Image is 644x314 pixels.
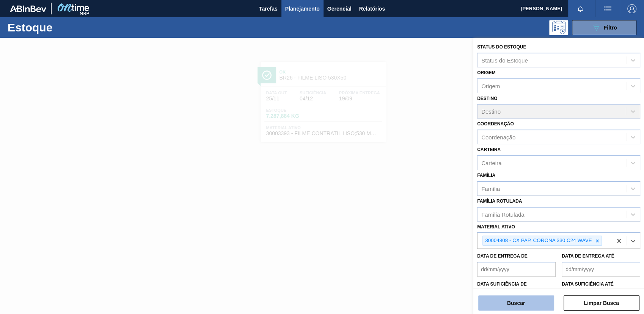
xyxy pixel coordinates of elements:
[10,5,46,12] img: TNhmsLtSVTkK8tSr43FrP2fwEKptu5GPRR3wAAAABJRU5ErkJggg==
[562,262,640,277] input: dd/mm/yyyy
[259,4,278,13] span: Tarefas
[481,159,501,166] div: Carteira
[8,23,119,32] h1: Estoque
[327,4,352,13] span: Gerencial
[572,20,636,35] button: Filtro
[549,20,568,35] div: Pogramando: nenhum usuário selecionado
[483,236,593,245] div: 30004808 - CX PAP. CORONA 330 C24 WAVE
[568,3,592,14] button: Notificações
[603,4,612,13] img: userActions
[604,25,617,31] span: Filtro
[477,121,514,127] label: Coordenação
[477,281,527,287] label: Data suficiência de
[477,96,497,101] label: Destino
[562,281,614,287] label: Data suficiência até
[481,211,524,217] div: Família Rotulada
[477,70,496,75] label: Origem
[477,44,526,50] label: Status do Estoque
[477,262,556,277] input: dd/mm/yyyy
[481,134,515,141] div: Coordenação
[359,4,385,13] span: Relatórios
[477,173,495,178] label: Família
[477,198,522,204] label: Família Rotulada
[477,253,528,259] label: Data de Entrega de
[481,57,528,63] div: Status do Estoque
[562,253,614,259] label: Data de Entrega até
[477,224,515,230] label: Material ativo
[477,147,501,152] label: Carteira
[627,4,636,13] img: Logout
[481,83,500,89] div: Origem
[285,4,320,13] span: Planejamento
[481,185,500,192] div: Família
